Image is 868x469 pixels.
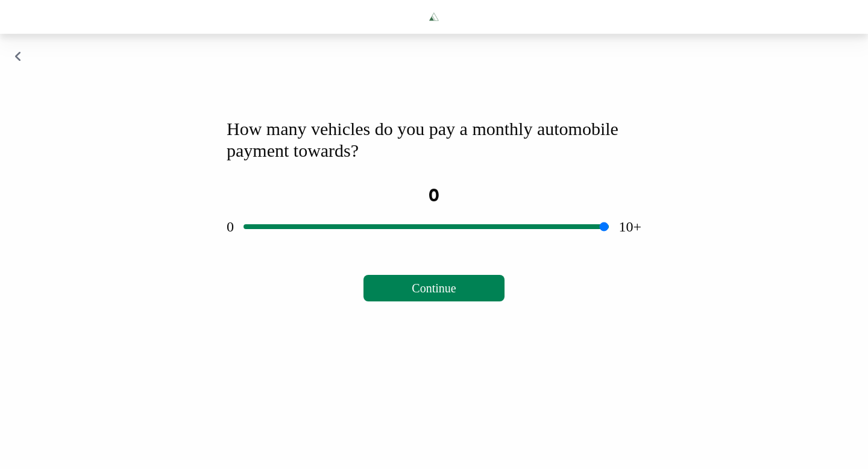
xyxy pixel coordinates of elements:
[227,118,641,162] div: How many vehicles do you pay a monthly automobile payment towards?
[412,282,456,295] span: Continue
[227,219,234,234] span: 0
[427,11,441,24] img: Tryascend.com
[363,275,504,301] button: Continue
[618,219,641,234] span: 10+
[353,10,515,24] a: Tryascend.com
[429,187,439,206] span: 0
